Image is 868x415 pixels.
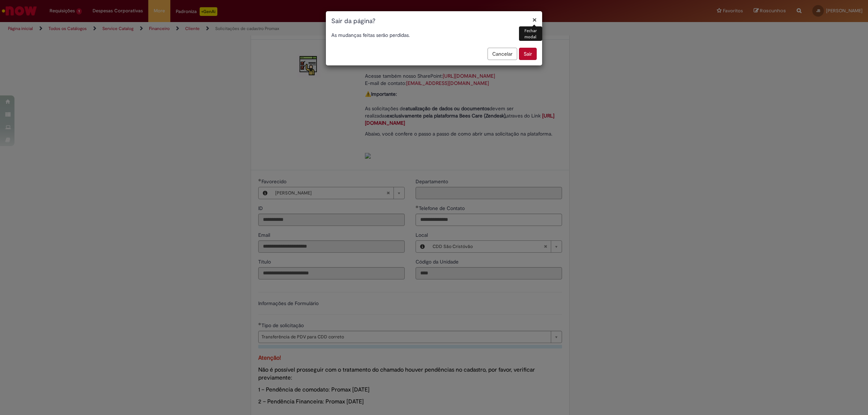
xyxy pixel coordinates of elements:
[331,31,537,39] p: As mudanças feitas serão perdidas.
[532,16,537,23] button: Fechar modal
[519,26,542,41] div: Fechar modal
[331,17,537,26] h1: Sair da página?
[519,48,537,60] button: Sair
[488,48,517,60] button: Cancelar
